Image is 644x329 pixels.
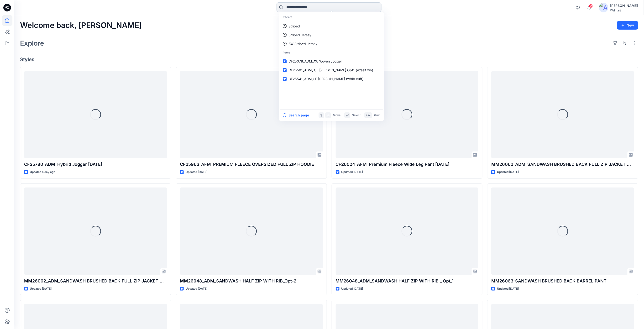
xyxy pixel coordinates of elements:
[280,57,383,66] a: CF25078_ADM_AW Woven Jogger
[288,32,311,37] p: Striped Jersey
[491,161,634,168] p: MM26062_ADM_SANDWASH BRUSHED BACK FULL ZIP JACKET OPT-2
[617,21,638,30] button: New
[491,278,634,284] p: MM26063-SANDWASH BRUSHED BACK BARREL PANT
[599,3,608,12] img: avatar
[30,170,55,175] p: Updated a day ago
[374,113,380,118] p: Quit
[589,4,593,8] span: 2
[180,278,323,284] p: MM26048_ADM_SANDWASH HALF ZIP WITH RIB_Opt-2
[352,113,361,118] p: Select
[30,286,52,291] p: Updated [DATE]
[288,41,317,46] p: AW Striped Jersey
[336,278,479,284] p: MM26048_ADM_SANDWASH HALF ZIP WITH RIB _ Opt_1
[280,48,383,57] p: Items
[280,31,383,39] a: Striped Jersey
[24,278,167,284] p: MM26062_ADM_SANDWASH BRUSHED BACK FULL ZIP JACKET OPT-1
[280,13,383,22] p: Recent
[610,9,638,12] div: Walmart
[20,21,142,30] h2: Welcome back, [PERSON_NAME]
[186,286,207,291] p: Updated [DATE]
[24,161,167,168] p: CF25780_ADM_Hybrid Jogger [DATE]
[283,112,309,118] button: Search page
[280,66,383,74] a: CF25501_ADM_ GE [PERSON_NAME] Opt1 (w/self wb)
[280,39,383,48] a: AW Striped Jersey
[366,113,371,118] p: esc
[333,113,340,118] p: Move
[341,286,363,291] p: Updated [DATE]
[336,161,479,168] p: CF26024_AFM_Premium Fleece Wide Leg Pant [DATE]
[288,24,300,29] p: Striped
[20,57,638,62] h4: Styles
[497,286,519,291] p: Updated [DATE]
[20,39,44,47] h2: Explore
[497,170,519,175] p: Updated [DATE]
[610,3,638,9] div: [PERSON_NAME]
[280,22,383,31] a: Striped
[186,170,207,175] p: Updated [DATE]
[180,161,323,168] p: CF25963_AFM_PREMIUM FLEECE OVERSIZED FULL ZIP HOODIE
[288,77,363,81] span: CF25541_ADM_GE [PERSON_NAME] (w/rib cuff)
[341,170,363,175] p: Updated [DATE]
[288,59,342,63] span: CF25078_ADM_AW Woven Jogger
[280,74,383,83] a: CF25541_ADM_GE [PERSON_NAME] (w/rib cuff)
[288,68,373,72] span: CF25501_ADM_ GE [PERSON_NAME] Opt1 (w/self wb)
